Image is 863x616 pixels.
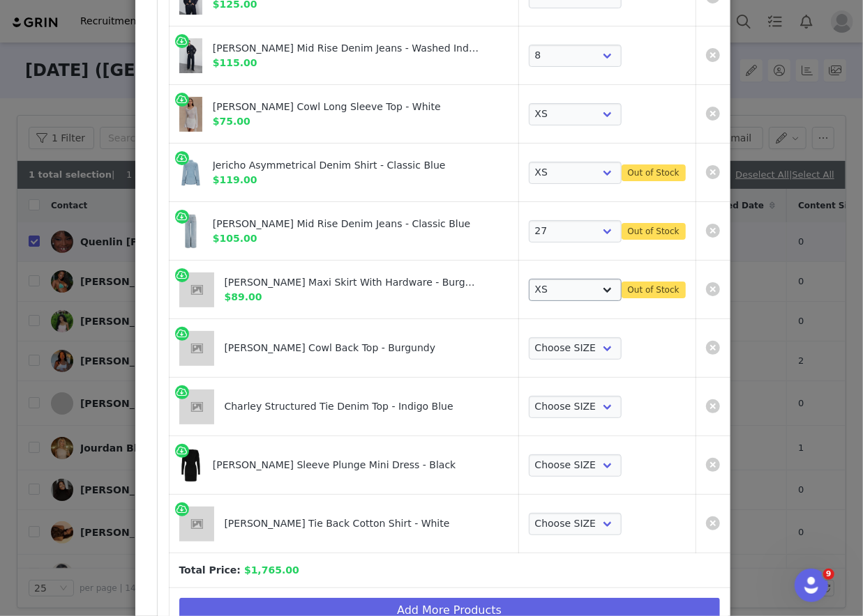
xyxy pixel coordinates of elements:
img: GHOST-JerichoAsymmetricalDenimShirt-ClassicBlue2.png [179,155,202,190]
b: Total Price: [179,564,241,576]
img: placeholder-square.jpeg [179,272,214,307]
div: Charley Structured Tie Denim Top - Indigo Blue [225,399,481,414]
img: 250721_MESHKI_Bridal2_17_884.jpg [179,97,202,132]
span: $105.00 [213,233,257,244]
div: [PERSON_NAME] Sleeve Plunge Mini Dress - Black [213,458,479,472]
span: Out of Stock [622,223,686,240]
div: [PERSON_NAME] Mid Rise Denim Jeans - Classic Blue [213,217,479,231]
span: $75.00 [213,116,250,127]
img: GHOST-CaitlinMidRiseDenimJeans-ClassicBlue2.png [179,214,202,249]
span: $119.00 [213,174,257,185]
div: [PERSON_NAME] Cowl Long Sleeve Top - White [213,100,479,114]
span: 9 [823,569,834,580]
img: 250624_MESHKI25501.jpg [179,38,202,73]
div: [PERSON_NAME] Cowl Back Top - Burgundy [225,341,481,355]
img: placeholder-square.jpeg [179,390,214,424]
img: placeholder-square.jpeg [179,507,214,541]
img: GHOST-HaydenLongSleevePlungeMiniDress-Black2.png [179,448,202,483]
div: Jericho Asymmetrical Denim Shirt - Classic Blue [213,158,479,173]
div: [PERSON_NAME] Mid Rise Denim Jeans - Washed Indigo Blue [213,41,479,56]
span: $89.00 [225,291,262,302]
div: [PERSON_NAME] Maxi Skirt With Hardware - Burgundy [225,275,481,290]
span: $1,765.00 [244,564,299,576]
span: $115.00 [213,57,257,68]
span: Out of Stock [622,164,686,181]
span: Out of Stock [622,282,686,298]
img: placeholder-square.jpeg [179,331,214,366]
div: [PERSON_NAME] Tie Back Cotton Shirt - White [225,516,481,531]
iframe: Intercom live chat [795,569,828,602]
